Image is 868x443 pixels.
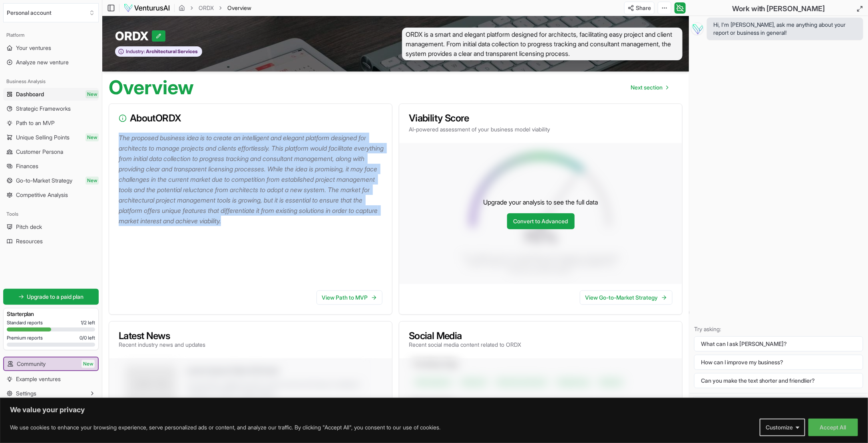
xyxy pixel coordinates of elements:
[227,4,251,12] span: Overview
[179,4,251,12] nav: breadcrumb
[3,56,99,69] a: Analyze new venture
[3,131,99,144] a: Unique Selling PointsNew
[694,336,863,352] button: What can I ask [PERSON_NAME]?
[16,223,42,231] span: Pitch deck
[3,160,99,173] a: Finances
[713,21,857,37] span: Hi, I'm [PERSON_NAME], ask me anything about your report or business in general!
[624,2,655,14] button: Share
[16,237,43,245] span: Resources
[3,235,99,248] a: Resources
[16,148,63,156] span: Customer Persona
[16,119,55,127] span: Path to an MVP
[409,113,673,123] h3: Viability Score
[3,117,99,129] a: Path to an MVP
[109,78,194,97] h1: Overview
[119,133,386,226] p: The proposed business idea is to create an intelligent and elegant platform designed for architec...
[115,29,152,43] span: ORDX
[82,360,95,368] span: New
[808,419,858,436] button: Accept All
[119,331,205,341] h3: Latest News
[115,46,202,57] button: Industry:Architectural Services
[3,29,99,42] div: Platform
[7,310,95,318] h3: Starter plan
[732,3,825,14] h2: Work with [PERSON_NAME]
[636,4,651,12] span: Share
[16,389,36,397] span: Settings
[16,191,68,199] span: Competitive Analysis
[694,355,863,370] button: How can I improve my business?
[3,221,99,233] a: Pitch deck
[27,293,84,301] span: Upgrade to a paid plan
[3,102,99,115] a: Strategic Frameworks
[16,177,72,185] span: Go-to-Market Strategy
[317,290,382,305] a: View Path to MVP
[3,208,99,221] div: Tools
[7,335,43,341] span: Premium reports
[16,133,70,141] span: Unique Selling Points
[10,405,858,415] p: We value your privacy
[16,44,51,52] span: Your ventures
[7,320,43,326] span: Standard reports
[86,177,99,185] span: New
[4,358,98,370] a: CommunityNew
[484,197,598,207] p: Upgrade your analysis to see the full data
[624,79,675,95] nav: pagination
[81,320,95,326] span: 1 / 2 left
[16,162,38,170] span: Finances
[3,387,99,400] button: Settings
[16,90,44,98] span: Dashboard
[80,335,95,341] span: 0 / 0 left
[199,4,214,12] a: ORDX
[86,90,99,98] span: New
[580,290,673,305] a: View Go-to-Market Strategy
[3,189,99,201] a: Competitive Analysis
[3,42,99,54] a: Your ventures
[694,373,863,388] button: Can you make the text shorter and friendlier?
[10,423,440,432] p: We use cookies to enhance your browsing experience, serve personalized ads or content, and analyz...
[624,79,675,95] a: Go to next page
[691,22,704,35] img: Vera
[3,373,99,385] a: Example ventures
[631,83,663,91] span: Next section
[17,360,46,368] span: Community
[3,289,99,305] a: Upgrade to a paid plan
[119,113,382,123] h3: About ORDX
[86,133,99,141] span: New
[3,3,99,22] button: Select an organization
[3,75,99,88] div: Business Analysis
[409,331,521,341] h3: Social Media
[145,48,198,55] span: Architectural Services
[409,125,673,133] p: AI-powered assessment of your business model viability
[3,174,99,187] a: Go-to-Market StrategyNew
[16,105,71,113] span: Strategic Frameworks
[126,48,145,55] span: Industry:
[123,3,170,13] img: logo
[507,213,575,229] a: Convert to Advanced
[3,145,99,158] a: Customer Persona
[694,325,863,333] p: Try asking:
[16,58,69,66] span: Analyze new venture
[760,419,805,436] button: Customize
[3,88,99,101] a: DashboardNew
[16,375,61,383] span: Example ventures
[402,28,683,60] span: ORDX is a smart and elegant platform designed for architects, facilitating easy project and clien...
[119,341,205,349] p: Recent industry news and updates
[409,341,521,349] p: Recent social media content related to ORDX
